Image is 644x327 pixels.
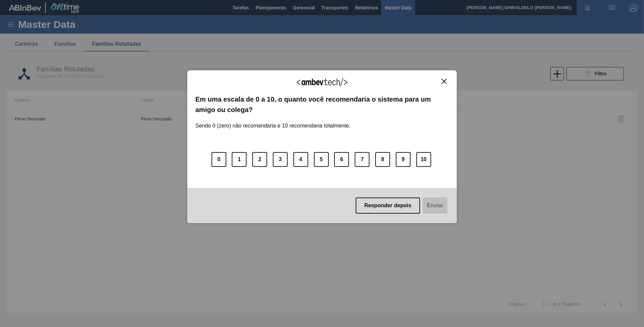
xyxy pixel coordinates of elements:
[442,79,447,84] img: Close
[293,152,308,167] button: 4
[297,78,347,86] img: Logo Ambevtech
[334,152,349,167] button: 6
[440,78,449,84] button: Close
[273,152,288,167] button: 3
[195,94,449,115] label: Em uma escala de 0 a 10, o quanto você recomendaria o sistema para um amigo ou colega?
[375,152,390,167] button: 8
[314,152,329,167] button: 5
[355,152,369,167] button: 7
[416,152,431,167] button: 10
[195,115,351,129] label: Sendo 0 (zero) não recomendaria e 10 recomendaria totalmente.
[356,197,420,214] button: Responder depois
[396,152,411,167] button: 9
[232,152,247,167] button: 1
[212,152,226,167] button: 0
[252,152,267,167] button: 2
